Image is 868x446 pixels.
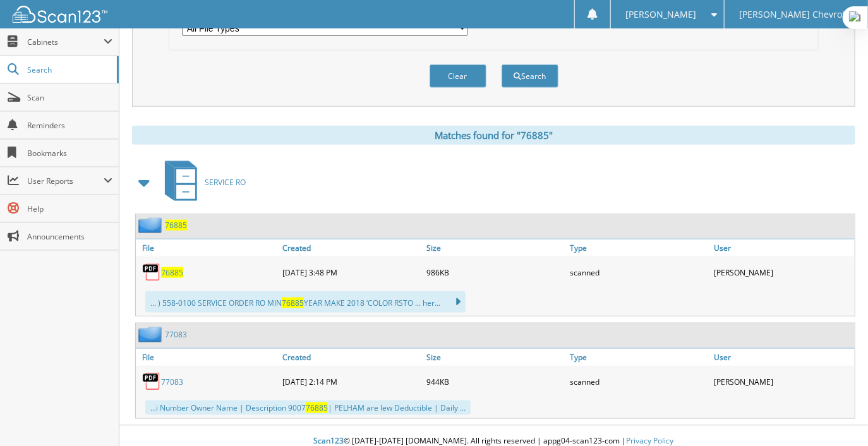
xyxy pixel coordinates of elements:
[280,369,424,394] div: [DATE] 2:14 PM
[423,239,567,256] a: Size
[165,329,187,340] a: 77083
[27,92,112,103] span: Scan
[711,260,855,285] div: [PERSON_NAME]
[27,120,112,131] span: Reminders
[138,217,165,233] img: folder2.png
[739,11,853,18] span: [PERSON_NAME] Chevrolet
[136,239,280,256] a: File
[27,64,111,75] span: Search
[142,372,161,391] img: PDF.png
[567,260,711,285] div: scanned
[132,126,855,145] div: Matches found for "76885"
[627,435,674,446] a: Privacy Policy
[27,176,104,186] span: User Reports
[27,148,112,159] span: Bookmarks
[142,263,161,282] img: PDF.png
[280,260,424,285] div: [DATE] 3:48 PM
[280,239,424,256] a: Created
[205,177,246,188] span: SERVICE RO
[306,402,328,413] span: 76885
[280,349,424,366] a: Created
[157,157,246,207] a: SERVICE RO
[138,327,165,342] img: folder2.png
[27,203,112,214] span: Help
[27,231,112,242] span: Announcements
[502,64,558,88] button: Search
[161,377,183,387] a: 77083
[282,298,304,308] span: 76885
[711,369,855,394] div: [PERSON_NAME]
[567,349,711,366] a: Type
[423,349,567,366] a: Size
[430,64,486,88] button: Clear
[567,369,711,394] div: scanned
[165,220,187,231] a: 76885
[423,260,567,285] div: 986KB
[136,349,280,366] a: File
[567,239,711,256] a: Type
[27,37,104,47] span: Cabinets
[13,6,107,23] img: scan123-logo-white.svg
[145,401,471,415] div: ...i Number Owner Name | Description 9007 | PELHAM are lew Deductible | Daily ...
[423,369,567,394] div: 944KB
[711,349,855,366] a: User
[626,11,697,18] span: [PERSON_NAME]
[314,435,344,446] span: Scan123
[161,267,183,278] a: 76885
[145,291,466,313] div: ... ) 558-0100 SERVICE ORDER RO MIN YEAR MAKE 2018 ‘COLOR RSTO ... her...
[711,239,855,256] a: User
